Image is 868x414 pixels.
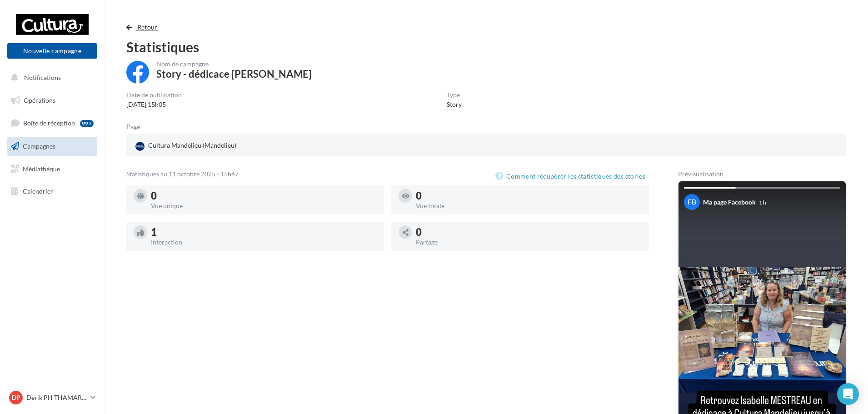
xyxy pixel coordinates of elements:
a: Boîte de réception99+ [5,113,99,133]
a: Campagnes [5,137,99,156]
div: Ma page Facebook [703,198,756,207]
p: Derik PH THAMARET [26,393,87,402]
div: Prévisualisation [678,171,846,177]
div: Vue unique [151,203,377,209]
div: 1 [151,227,377,237]
span: Médiathèque [23,165,60,172]
span: Calendrier [23,187,53,195]
div: Statistiques [126,40,846,54]
span: Retour [137,23,158,31]
span: Campagnes [23,142,55,150]
div: FB [684,194,700,210]
span: Notifications [24,74,61,81]
div: Interaction [151,239,377,245]
button: Comment récupérer les statistiques des stories [495,171,649,182]
a: Opérations [5,91,99,110]
div: Story - dédicace [PERSON_NAME] [156,69,312,79]
span: DP [12,393,20,402]
div: Page [126,124,147,130]
div: 0 [416,227,642,237]
div: Partage [416,239,642,245]
div: 1 h [759,199,766,206]
div: Nom de campagne [156,61,312,67]
span: Opérations [24,96,55,104]
div: Cultura Mandelieu (Mandelieu) [134,139,238,153]
a: Calendrier [5,182,99,201]
div: 0 [151,191,377,201]
button: Nouvelle campagne [7,43,97,59]
div: Date de publication [126,92,182,98]
a: DP Derik PH THAMARET [7,389,97,406]
span: Boîte de réception [23,119,75,127]
div: Type [447,92,462,98]
div: Story [447,100,462,109]
div: Statistiques au 11 octobre 2025 - 15h47 [126,171,495,182]
div: [DATE] 15h05 [126,100,182,109]
button: Retour [126,22,161,33]
button: Notifications [5,68,95,87]
div: Open Intercom Messenger [837,383,859,405]
a: Cultura Mandelieu (Mandelieu) [134,139,369,153]
a: Médiathèque [5,160,99,179]
div: 99+ [80,120,94,127]
div: 0 [416,191,642,201]
div: Vue totale [416,203,642,209]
